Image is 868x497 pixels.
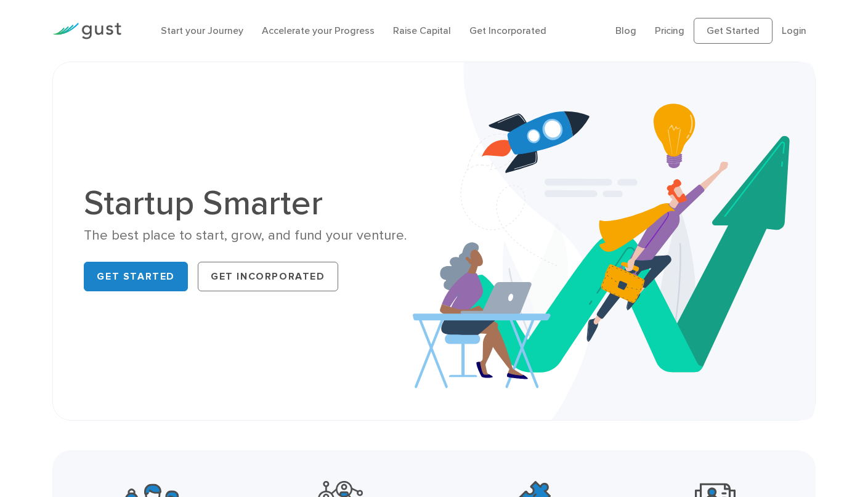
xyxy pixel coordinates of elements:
[655,25,684,36] a: Pricing
[52,23,121,39] img: Gust Logo
[84,227,424,244] div: The best place to start, grow, and fund your venture.
[84,186,424,220] h1: Startup Smarter
[782,25,806,36] a: Login
[198,262,338,291] a: Get Incorporated
[413,62,815,420] img: Startup Smarter Hero
[615,25,636,36] a: Blog
[469,25,546,36] a: Get Incorporated
[393,25,451,36] a: Raise Capital
[161,25,243,36] a: Start your Journey
[694,18,773,44] a: Get Started
[262,25,375,36] a: Accelerate your Progress
[84,262,188,291] a: Get Started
